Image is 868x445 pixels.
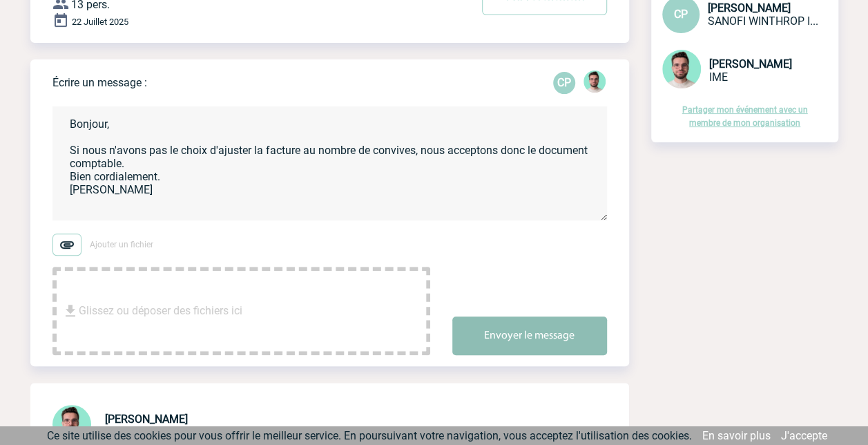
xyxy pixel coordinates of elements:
p: CP [553,72,575,94]
span: Ajouter un fichier [90,240,153,249]
span: Glissez ou déposer des fichiers ici [79,276,242,345]
img: 121547-2.png [52,405,91,444]
p: Écrire un message : [52,76,147,89]
div: Benjamin ROLAND [584,70,606,95]
span: IME [709,70,728,84]
a: En savoir plus [702,429,771,442]
img: 121547-2.png [662,50,701,88]
div: Christelle PICILI [553,72,575,94]
img: file_download.svg [62,303,79,319]
span: [PERSON_NAME] [708,1,791,15]
span: 22 Juillet 2025 [72,17,128,27]
a: J'accepte [781,429,827,442]
span: Ce site utilise des cookies pour vous offrir le meilleur service. En poursuivant votre navigation... [47,429,692,442]
span: [PERSON_NAME] [709,57,792,70]
img: 121547-2.png [584,70,606,93]
span: CP [674,8,688,21]
button: Envoyer le message [452,316,607,355]
span: [PERSON_NAME] [105,413,188,426]
a: Partager mon événement avec un membre de mon organisation [682,105,808,128]
span: SANOFI WINTHROP INDUSTRIE [708,15,818,28]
